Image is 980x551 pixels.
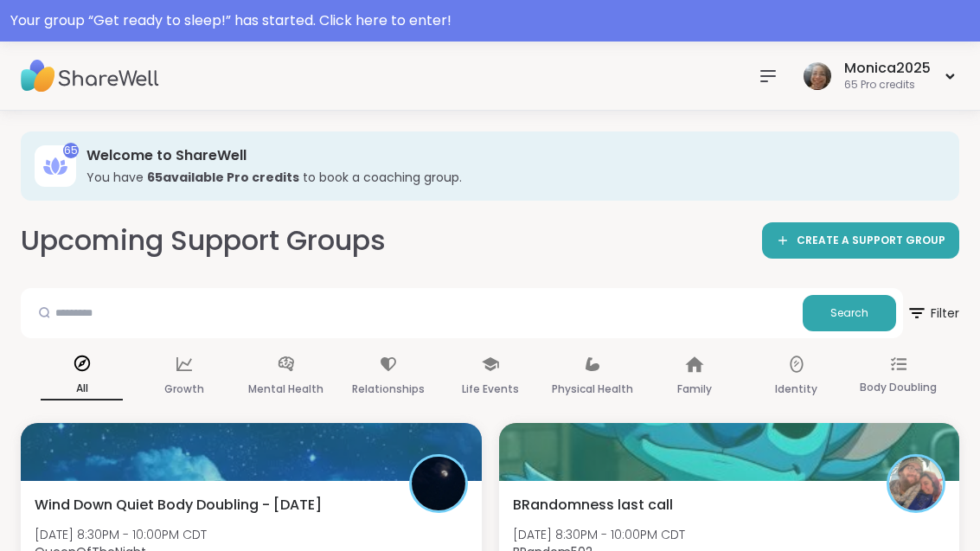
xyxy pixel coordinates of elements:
b: 65 available Pro credit s [147,169,299,186]
p: Body Doubling [860,377,937,398]
p: Mental Health [248,379,323,400]
span: Filter [906,292,959,334]
div: 65 Pro credits [844,78,931,93]
span: [DATE] 8:30PM - 10:00PM CDT [513,526,685,543]
p: Relationships [352,379,425,400]
span: [DATE] 8:30PM - 10:00PM CDT [35,526,207,543]
span: Search [830,305,868,321]
span: Wind Down Quiet Body Doubling - [DATE] [35,495,322,516]
img: Monica2025 [804,62,831,90]
span: BRandomness last call [513,495,673,516]
p: Family [677,379,712,400]
a: CREATE A SUPPORT GROUP [762,222,959,259]
div: 65 [63,143,79,158]
p: Life Events [462,379,519,400]
p: Physical Health [552,379,633,400]
h3: Welcome to ShareWell [86,146,935,165]
p: Identity [775,379,817,400]
img: ShareWell Nav Logo [21,46,159,106]
button: Filter [906,288,959,338]
p: All [41,378,123,400]
h3: You have to book a coaching group. [86,169,935,186]
img: QueenOfTheNight [412,457,465,510]
h2: Upcoming Support Groups [21,221,386,260]
div: Monica2025 [844,59,931,78]
button: Search [803,295,896,331]
img: BRandom502 [889,457,943,510]
span: CREATE A SUPPORT GROUP [797,234,945,248]
p: Growth [164,379,204,400]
